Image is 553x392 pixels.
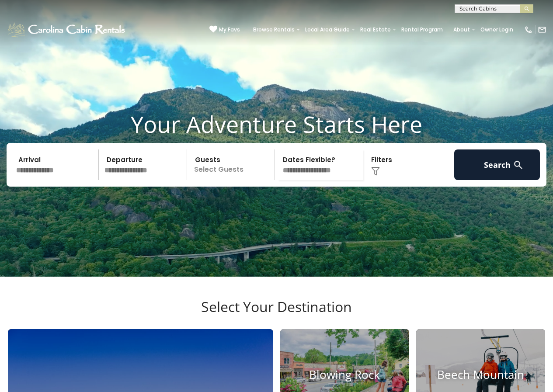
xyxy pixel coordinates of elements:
[449,24,474,36] a: About
[524,25,533,34] img: phone-regular-white.png
[538,25,546,34] img: mail-regular-white.png
[371,167,380,176] img: filter--v1.png
[209,25,240,34] a: My Favs
[454,149,540,180] button: Search
[356,24,395,36] a: Real Estate
[7,298,546,329] h3: Select Your Destination
[301,24,354,36] a: Local Area Guide
[7,111,546,138] h1: Your Adventure Starts Here
[397,24,447,36] a: Rental Program
[249,24,299,36] a: Browse Rentals
[7,21,128,38] img: White-1-1-2.png
[219,26,240,34] span: My Favs
[476,24,518,36] a: Owner Login
[190,149,275,180] p: Select Guests
[416,368,545,382] h4: Beech Mountain
[513,160,524,170] img: search-regular-white.png
[280,368,409,382] h4: Blowing Rock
